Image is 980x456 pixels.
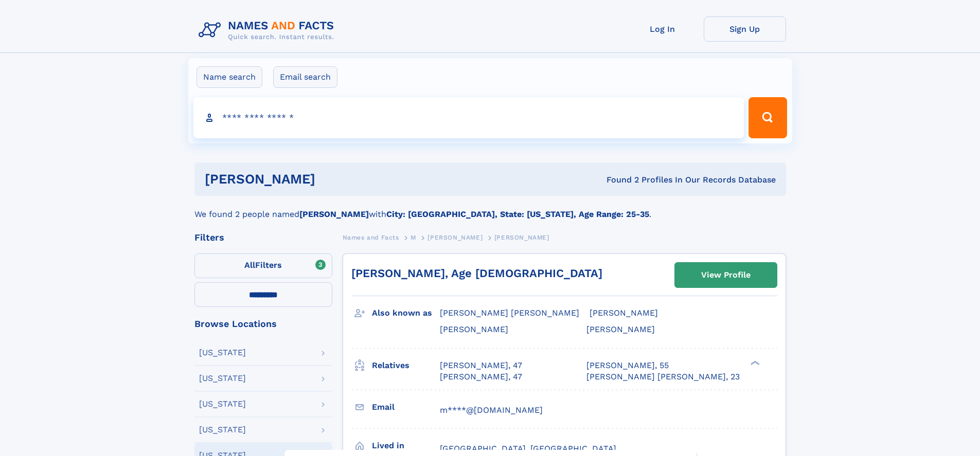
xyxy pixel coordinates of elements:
span: [PERSON_NAME] [440,324,508,334]
a: [PERSON_NAME], 47 [440,371,522,382]
span: [PERSON_NAME] [590,308,658,318]
h3: Lived in [372,437,440,454]
h3: Relatives [372,357,440,374]
div: Found 2 Profiles In Our Records Database [461,174,776,186]
label: Filters [194,253,332,278]
div: [US_STATE] [199,374,246,382]
div: We found 2 people named with . [194,196,786,221]
h1: [PERSON_NAME] [205,173,461,186]
h3: Also known as [372,304,440,322]
span: [PERSON_NAME] [427,234,483,241]
input: search input [193,97,744,138]
div: [US_STATE] [199,349,246,357]
a: [PERSON_NAME], 47 [440,360,522,371]
a: M [411,231,416,244]
label: Name search [197,66,262,88]
a: [PERSON_NAME], 55 [586,360,669,371]
span: All [244,260,255,270]
div: View Profile [701,263,751,287]
a: Names and Facts [343,231,399,244]
img: Logo Names and Facts [194,16,343,44]
b: [PERSON_NAME] [299,209,369,219]
div: ❯ [748,359,760,366]
label: Email search [273,66,337,88]
div: Browse Locations [194,319,332,329]
div: [US_STATE] [199,400,246,408]
span: [PERSON_NAME] [PERSON_NAME] [440,308,579,318]
a: Log In [621,16,704,42]
div: [US_STATE] [199,426,246,434]
button: Search Button [749,97,787,138]
h3: Email [372,398,440,416]
a: Sign Up [704,16,786,42]
span: [GEOGRAPHIC_DATA], [GEOGRAPHIC_DATA] [440,444,616,453]
a: [PERSON_NAME], Age [DEMOGRAPHIC_DATA] [351,267,602,280]
a: [PERSON_NAME] [427,231,483,244]
span: [PERSON_NAME] [494,234,549,241]
b: City: [GEOGRAPHIC_DATA], State: [US_STATE], Age Range: 25-35 [386,209,649,219]
span: [PERSON_NAME] [586,324,655,334]
a: View Profile [675,263,777,287]
span: M [411,234,416,241]
div: Filters [194,233,332,242]
a: [PERSON_NAME] [PERSON_NAME], 23 [586,371,740,382]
